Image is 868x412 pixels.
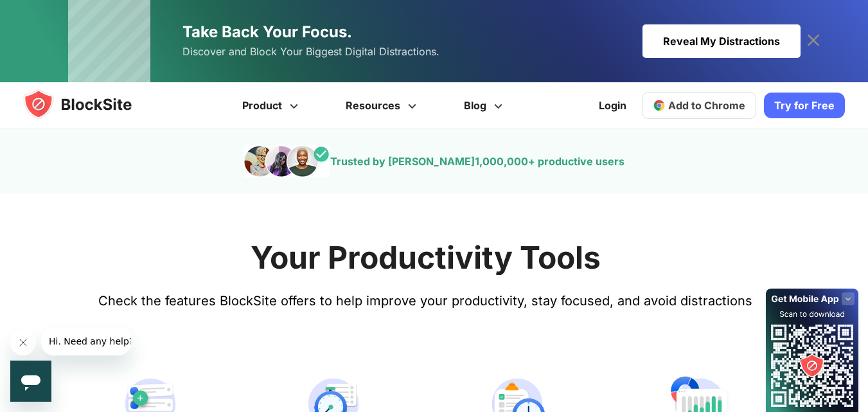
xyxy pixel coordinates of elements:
[244,145,330,177] img: pepole images
[182,22,352,41] span: Take Back Your Focus.
[10,361,51,402] iframe: Button to launch messaging window
[642,24,801,58] div: Reveal My Distractions
[475,155,528,168] span: 1,000,000
[251,238,601,276] h2: Your Productivity Tools
[591,90,634,121] a: Login
[41,327,131,355] iframe: Message from company
[764,93,845,118] a: Try for Free
[330,155,624,168] text: Trusted by [PERSON_NAME] + productive users
[220,82,324,129] a: Product
[23,89,157,120] img: blocksite-icon.5d769676.svg
[98,293,752,309] text: Check the features BlockSite offers to help improve your productivity, stay focused, and avoid di...
[324,82,442,129] a: Resources
[182,42,439,61] span: Discover and Block Your Biggest Digital Distractions.
[442,82,528,129] a: Blog
[10,330,36,355] iframe: Close message
[668,99,745,112] span: Add to Chrome
[653,99,666,112] img: chrome-icon.svg
[8,9,93,19] span: Hi. Need any help?
[642,92,756,119] a: Add to Chrome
